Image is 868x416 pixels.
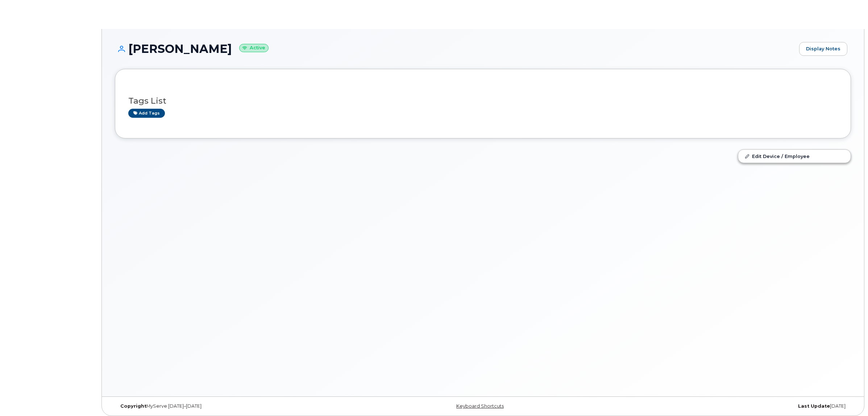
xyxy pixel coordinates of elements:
[798,403,830,409] strong: Last Update
[128,109,165,118] a: Add tags
[120,403,146,409] strong: Copyright
[456,403,504,409] a: Keyboard Shortcuts
[799,42,847,56] a: Display Notes
[239,44,269,52] small: Active
[128,96,838,105] h3: Tags List
[115,42,796,55] h1: [PERSON_NAME]
[115,403,360,409] div: MyServe [DATE]–[DATE]
[738,150,851,163] a: Edit Device / Employee
[606,403,851,409] div: [DATE]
